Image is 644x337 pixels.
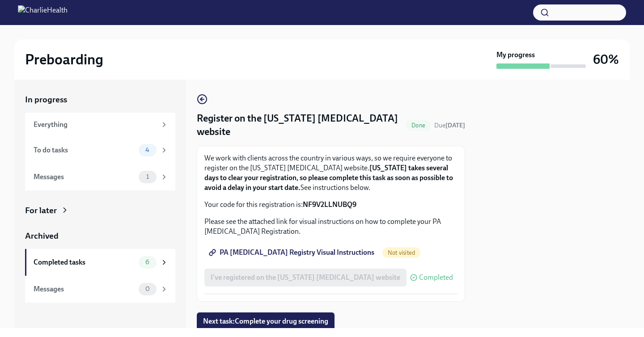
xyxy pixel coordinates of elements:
div: Everything [34,120,157,130]
a: Messages1 [25,164,175,190]
span: 4 [140,147,155,153]
span: 1 [141,173,154,180]
span: Next task : Complete your drug screening [203,317,328,326]
a: PA [MEDICAL_DATA] Registry Visual Instructions [204,244,381,261]
p: We work with clients across the country in various ways, so we require everyone to register on th... [204,153,458,193]
h4: Register on the [US_STATE] [MEDICAL_DATA] website [197,112,402,139]
span: Not visited [382,249,420,256]
a: To do tasks4 [25,137,175,164]
span: 6 [140,259,155,265]
a: Archived [25,230,175,242]
strong: NF9V2LLNUBQ9 [303,200,356,209]
div: Completed tasks [34,257,135,267]
span: Done [406,122,431,129]
h2: Preboarding [25,51,103,68]
div: Messages [34,172,135,182]
h3: 60% [593,51,619,67]
strong: [US_STATE] takes several days to clear your registration, so please complete this task as soon as... [204,164,453,192]
strong: My progress [496,50,535,60]
strong: [DATE] [445,122,465,129]
span: Due [434,122,465,129]
span: Completed [419,274,453,281]
div: To do tasks [34,145,135,155]
span: September 5th, 2025 09:00 [434,121,465,130]
span: 0 [140,286,155,292]
a: For later [25,205,175,216]
div: Messages [34,284,135,294]
button: Next task:Complete your drug screening [197,312,335,330]
a: Everything [25,113,175,137]
a: Completed tasks6 [25,249,175,276]
span: PA [MEDICAL_DATA] Registry Visual Instructions [211,248,374,257]
p: Please see the attached link for visual instructions on how to complete your PA [MEDICAL_DATA] Re... [204,217,458,236]
div: For later [25,205,57,216]
img: CharlieHealth [18,5,68,20]
a: In progress [25,94,175,105]
a: Messages0 [25,276,175,303]
p: Your code for this registration is: [204,200,458,210]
